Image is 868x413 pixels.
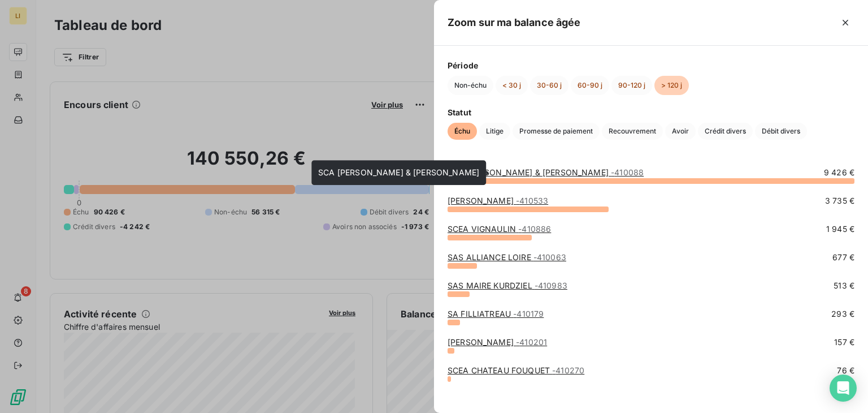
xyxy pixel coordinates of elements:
span: - 410088 [611,167,644,177]
span: 76 € [837,365,854,376]
span: - 410983 [535,281,567,290]
button: Échu [448,123,477,140]
span: - 410179 [513,309,544,319]
span: - 410270 [552,365,584,375]
a: SCEA VIGNAULIN [448,224,551,234]
button: Débit divers [755,123,807,140]
span: - 410201 [516,337,547,347]
span: 1 945 € [826,223,854,235]
a: SCEA CHATEAU FOUQUET [448,365,584,375]
button: Crédit divers [698,123,753,140]
a: [PERSON_NAME] [448,337,547,347]
span: 677 € [832,252,854,263]
a: SCA [PERSON_NAME] & [PERSON_NAME] [448,167,644,177]
span: Période [448,59,854,71]
h5: Zoom sur ma balance âgée [448,15,581,31]
button: > 120 j [654,76,689,95]
a: [PERSON_NAME] [448,196,548,205]
button: Litige [479,123,510,140]
button: 30-60 j [530,76,568,95]
span: 3 735 € [825,195,854,206]
button: Avoir [665,123,696,140]
button: Recouvrement [602,123,663,140]
span: 157 € [834,337,854,348]
span: 513 € [834,280,854,291]
a: SAS ALLIANCE LOIRE [448,252,566,262]
span: - 410533 [516,196,548,205]
button: Non-échu [448,76,493,95]
button: 90-120 j [611,76,652,95]
button: 60-90 j [571,76,609,95]
span: SCA [PERSON_NAME] & [PERSON_NAME] [318,167,479,177]
div: Open Intercom Messenger [830,375,857,402]
span: 9 426 € [824,167,854,178]
button: Promesse de paiement [513,123,600,140]
span: - 410886 [518,224,551,234]
button: < 30 j [496,76,528,95]
span: - 410063 [533,252,566,262]
span: 293 € [831,308,854,320]
span: Statut [448,106,854,118]
a: SAS MAIRE KURDZIEL [448,281,567,290]
a: SA FILLIATREAU [448,309,544,319]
